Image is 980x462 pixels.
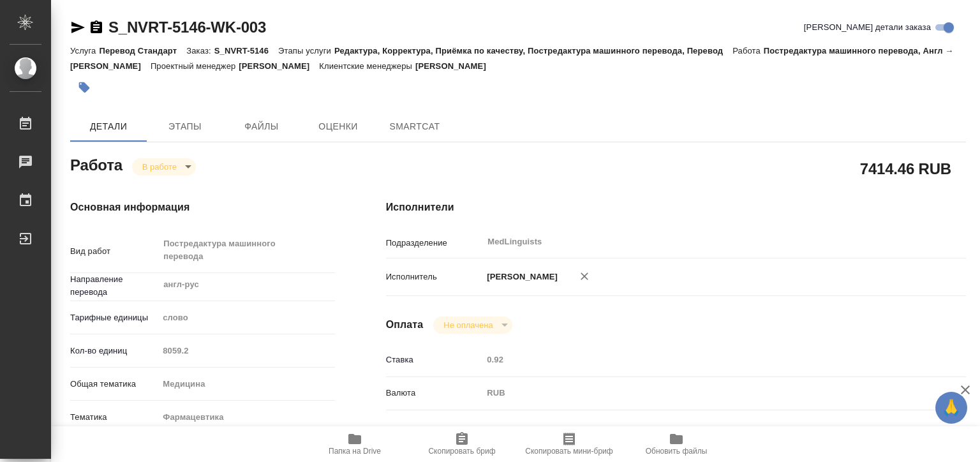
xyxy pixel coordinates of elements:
button: Скопировать ссылку [89,20,104,35]
p: Направление перевода [70,273,158,299]
p: Клиентские менеджеры [319,61,415,71]
p: Услуга [70,46,99,56]
p: Заказ: [186,46,214,56]
p: Валюта [386,387,483,399]
p: Перевод Стандарт [99,46,186,56]
div: слово [158,307,334,329]
button: 🙏 [935,392,967,424]
span: [PERSON_NAME] детали заказа [804,21,931,34]
span: Файлы [231,119,292,135]
button: В работе [138,161,181,172]
h4: Основная информация [70,200,335,215]
p: S_NVRT-5146 [214,46,278,56]
h4: Исполнители [386,200,966,215]
p: Ставка [386,354,483,366]
div: В работе [433,317,512,334]
p: Редактура, Корректура, Приёмка по качеству, Постредактура машинного перевода, Перевод [334,46,732,56]
button: Скопировать бриф [408,426,516,462]
p: Проектный менеджер [151,61,239,71]
button: Скопировать мини-бриф [516,426,623,462]
input: Пустое поле [158,341,334,360]
button: Папка на Drive [301,426,408,462]
a: S_NVRT-5146-WK-003 [108,19,266,36]
span: Детали [78,119,139,135]
p: Тарифные единицы [70,311,158,324]
h2: 7414.46 RUB [860,158,951,179]
span: Скопировать бриф [428,447,495,456]
h2: Работа [70,153,122,175]
p: [PERSON_NAME] [239,61,319,71]
button: Добавить тэг [70,73,98,101]
div: В работе [132,158,196,175]
div: Медицина [158,373,334,395]
p: Тематика [70,411,158,424]
p: [PERSON_NAME] [482,271,558,283]
span: Папка на Drive [329,447,381,456]
span: Обновить файлы [646,447,708,456]
p: [PERSON_NAME] [415,61,496,71]
span: Этапы [154,119,216,135]
p: Кол-во единиц [70,345,158,357]
div: Фармацевтика [158,406,334,428]
p: Исполнитель [386,271,483,283]
span: 🙏 [940,394,962,421]
button: Не оплачена [440,320,496,331]
p: Общая тематика [70,378,158,391]
h4: Оплата [386,317,424,332]
button: Удалить исполнителя [570,262,598,290]
button: Скопировать ссылку для ЯМессенджера [70,20,85,35]
div: RUB [482,382,917,404]
p: Подразделение [386,237,483,250]
p: Работа [732,46,764,56]
span: Скопировать мини-бриф [525,447,612,456]
button: Обновить файлы [623,426,730,462]
span: SmartCat [384,119,445,135]
p: Этапы услуги [278,46,334,56]
span: Оценки [308,119,369,135]
input: Пустое поле [482,350,917,369]
p: Вид работ [70,245,158,258]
